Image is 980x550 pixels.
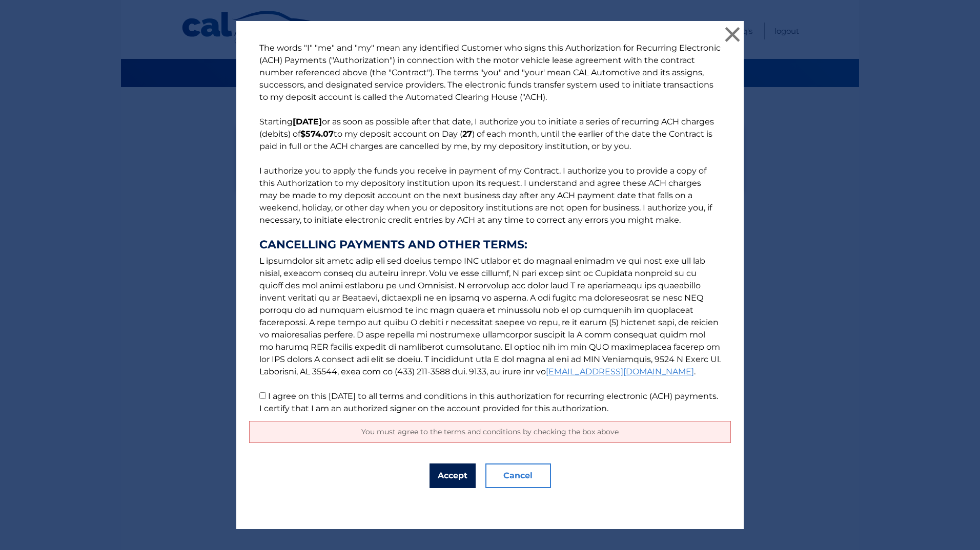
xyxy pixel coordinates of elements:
[430,463,476,488] button: Accept
[722,24,743,45] button: ×
[485,463,551,488] button: Cancel
[300,129,334,139] b: $574.07
[462,129,472,139] b: 27
[361,427,619,436] span: You must agree to the terms and conditions by checking the box above
[259,391,718,413] label: I agree on this [DATE] to all terms and conditions in this authorization for recurring electronic...
[293,117,322,126] b: [DATE]
[546,367,694,376] a: [EMAIL_ADDRESS][DOMAIN_NAME]
[249,42,731,415] p: The words "I" "me" and "my" mean any identified Customer who signs this Authorization for Recurri...
[259,239,721,251] strong: CANCELLING PAYMENTS AND OTHER TERMS:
